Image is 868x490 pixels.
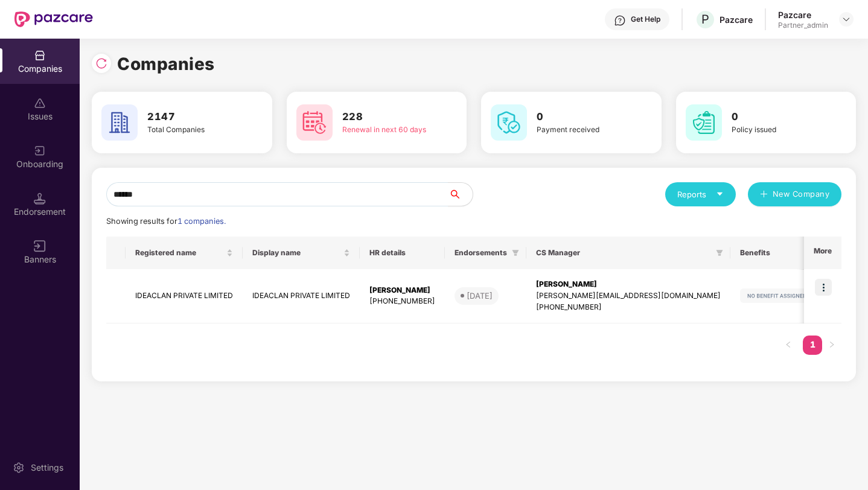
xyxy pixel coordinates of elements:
[803,336,822,354] a: 1
[342,124,432,136] div: Renewal in next 60 days
[101,104,138,141] img: svg+xml;base64,PHN2ZyB4bWxucz0iaHR0cDovL3d3dy53My5vcmcvMjAwMC9zdmciIHdpZHRoPSI2MCIgaGVpZ2h0PSI2MC...
[730,237,823,269] th: Benefits
[537,124,627,136] div: Payment received
[27,462,67,474] div: Settings
[34,145,46,157] img: svg+xml;base64,PHN2ZyB3aWR0aD0iMjAiIGhlaWdodD0iMjAiIHZpZXdCb3g9IjAgMCAyMCAyMCIgZmlsbD0ibm9uZSIgeG...
[147,124,237,136] div: Total Companies
[537,109,627,125] h3: 0
[740,288,814,303] img: svg+xml;base64,PHN2ZyB4bWxucz0iaHR0cDovL3d3dy53My5vcmcvMjAwMC9zdmciIHdpZHRoPSIxMjIiIGhlaWdodD0iMj...
[631,14,660,24] div: Get Help
[677,188,724,200] div: Reports
[822,336,841,355] li: Next Page
[34,240,46,252] img: svg+xml;base64,PHN2ZyB3aWR0aD0iMTYiIGhlaWdodD0iMTYiIHZpZXdCb3g9IjAgMCAxNiAxNiIgZmlsbD0ibm9uZSIgeG...
[614,14,626,27] img: svg+xml;base64,PHN2ZyBpZD0iSGVscC0zMngzMiIgeG1sbnM9Imh0dHA6Ly93d3cudzMub3JnLzIwMDAvc3ZnIiB3aWR0aD...
[106,217,226,226] span: Showing results for
[732,109,822,125] h3: 0
[536,279,721,290] div: [PERSON_NAME]
[779,336,798,355] button: left
[779,336,798,355] li: Previous Page
[13,462,25,474] img: svg+xml;base64,PHN2ZyBpZD0iU2V0dGluZy0yMHgyMCIgeG1sbnM9Imh0dHA6Ly93d3cudzMub3JnLzIwMDAvc3ZnIiB3aW...
[126,269,243,323] td: IDEACLAN PRIVATE LIMITED
[536,290,721,302] div: [PERSON_NAME][EMAIL_ADDRESS][DOMAIN_NAME]
[804,237,841,269] th: More
[732,124,822,136] div: Policy issued
[803,336,822,355] li: 1
[778,9,828,21] div: Pazcare
[841,14,851,24] img: svg+xml;base64,PHN2ZyBpZD0iRHJvcGRvd24tMzJ4MzIiIHhtbG5zPSJodHRwOi8vd3d3LnczLm9yZy8yMDAwL3N2ZyIgd2...
[760,190,768,200] span: plus
[34,49,46,62] img: svg+xml;base64,PHN2ZyBpZD0iQ29tcGFuaWVzIiB4bWxucz0iaHR0cDovL3d3dy53My5vcmcvMjAwMC9zdmciIHdpZHRoPS...
[126,237,243,269] th: Registered name
[713,246,726,260] span: filter
[815,279,832,296] img: icon
[512,249,519,256] span: filter
[117,51,215,77] h1: Companies
[536,248,711,258] span: CS Manager
[95,57,107,69] img: svg+xml;base64,PHN2ZyBpZD0iUmVsb2FkLTMyeDMyIiB4bWxucz0iaHR0cDovL3d3dy53My5vcmcvMjAwMC9zdmciIHdpZH...
[342,109,432,125] h3: 228
[14,11,93,27] img: New Pazcare Logo
[509,246,522,260] span: filter
[773,188,830,200] span: New Company
[536,302,721,313] div: [PHONE_NUMBER]
[828,341,835,348] span: right
[34,97,46,109] img: svg+xml;base64,PHN2ZyBpZD0iSXNzdWVzX2Rpc2FibGVkIiB4bWxucz0iaHR0cDovL3d3dy53My5vcmcvMjAwMC9zdmciIH...
[716,249,723,256] span: filter
[778,21,828,30] div: Partner_admin
[701,12,709,27] span: P
[147,109,237,125] h3: 2147
[686,104,722,141] img: svg+xml;base64,PHN2ZyB4bWxucz0iaHR0cDovL3d3dy53My5vcmcvMjAwMC9zdmciIHdpZHRoPSI2MCIgaGVpZ2h0PSI2MC...
[467,290,493,302] div: [DATE]
[369,285,435,296] div: [PERSON_NAME]
[296,104,333,141] img: svg+xml;base64,PHN2ZyB4bWxucz0iaHR0cDovL3d3dy53My5vcmcvMjAwMC9zdmciIHdpZHRoPSI2MCIgaGVpZ2h0PSI2MC...
[455,248,507,258] span: Endorsements
[34,192,46,205] img: svg+xml;base64,PHN2ZyB3aWR0aD0iMTQuNSIgaGVpZ2h0PSIxNC41IiB2aWV3Qm94PSIwIDAgMTYgMTYiIGZpbGw9Im5vbm...
[448,189,473,199] span: search
[135,248,224,258] span: Registered name
[177,217,226,226] span: 1 companies.
[748,182,841,206] button: plusNew Company
[491,104,527,141] img: svg+xml;base64,PHN2ZyB4bWxucz0iaHR0cDovL3d3dy53My5vcmcvMjAwMC9zdmciIHdpZHRoPSI2MCIgaGVpZ2h0PSI2MC...
[448,182,473,206] button: search
[785,341,792,348] span: left
[720,14,753,25] div: Pazcare
[369,296,435,307] div: [PHONE_NUMBER]
[822,336,841,355] button: right
[360,237,445,269] th: HR details
[243,237,360,269] th: Display name
[243,269,360,323] td: IDEACLAN PRIVATE LIMITED
[252,248,341,258] span: Display name
[716,190,724,198] span: caret-down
